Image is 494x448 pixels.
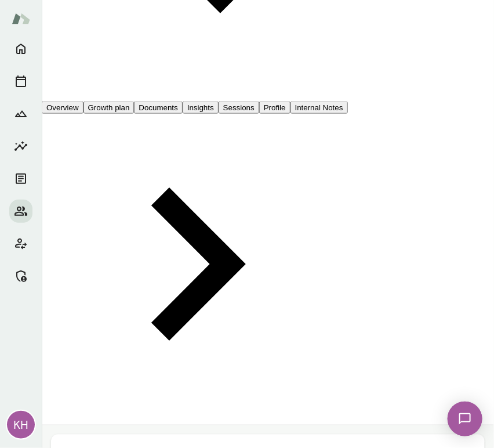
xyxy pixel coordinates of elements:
button: Client app [9,232,32,255]
button: Insights [9,135,32,158]
button: Sessions [219,102,259,114]
img: Mento [12,8,30,30]
button: Insights [183,102,219,114]
div: KH [7,411,35,439]
button: Internal Notes [290,102,348,114]
button: Documents [134,102,182,114]
button: Members [9,200,32,223]
button: Manage [9,265,32,288]
button: Overview [42,102,83,114]
button: Sessions [9,70,32,93]
button: Documents [9,167,32,190]
button: Growth Plan [9,102,32,125]
button: Growth plan [83,102,135,114]
button: Profile [259,102,290,114]
button: Home [9,37,32,60]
